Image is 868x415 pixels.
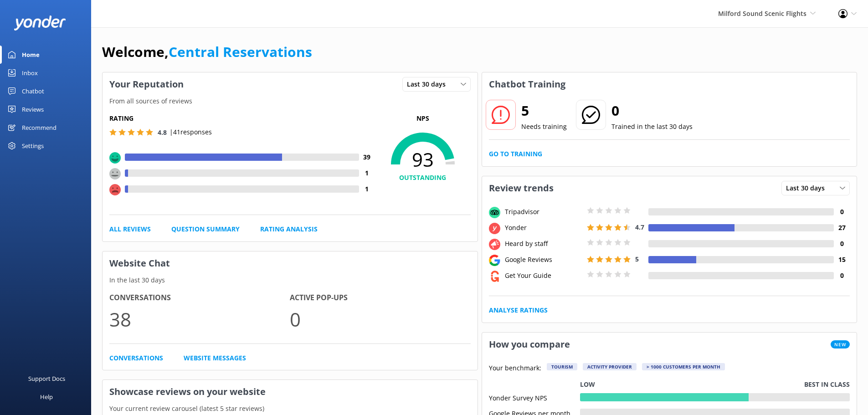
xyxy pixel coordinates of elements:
span: New [831,340,850,348]
div: Yonder Survey NPS [489,393,580,401]
p: | 41 responses [169,127,212,137]
div: Google Reviews [503,255,585,265]
a: Go to Training [489,149,542,159]
p: Low [580,379,595,389]
h4: 39 [359,152,375,162]
span: Milford Sound Scenic Flights [718,9,806,18]
p: Your benchmark: [489,363,541,374]
h4: 1 [359,168,375,178]
h4: 1 [359,184,375,194]
div: Recommend [22,118,56,137]
span: 5 [635,255,639,263]
div: Reviews [22,100,44,118]
h4: 0 [834,239,850,249]
h2: 0 [611,100,693,122]
p: Your current review carousel (latest 5 star reviews) [103,404,478,414]
div: Chatbot [22,82,44,100]
span: 93 [375,148,471,171]
a: Question Summary [171,224,240,234]
h3: Website Chat [103,251,478,275]
div: Activity Provider [583,363,637,370]
div: Home [22,46,40,64]
a: Rating Analysis [260,224,318,234]
img: yonder-white-logo.png [14,15,66,31]
a: Central Reservations [169,42,312,61]
h4: Conversations [109,292,290,304]
h4: Active Pop-ups [290,292,470,304]
div: Settings [22,137,44,155]
div: Tourism [547,363,577,370]
p: Needs training [521,122,567,132]
h2: 5 [521,100,567,122]
span: Last 30 days [407,79,451,89]
div: Tripadvisor [503,207,585,217]
h3: Your Reputation [103,72,190,96]
h4: OUTSTANDING [375,173,471,183]
p: 38 [109,304,290,334]
h3: How you compare [482,333,577,356]
h3: Review trends [482,176,560,200]
p: 0 [290,304,470,334]
p: NPS [375,113,471,123]
a: Website Messages [184,353,246,363]
div: Support Docs [28,369,65,388]
span: 4.7 [635,223,644,231]
a: Analyse Ratings [489,305,548,315]
h5: Rating [109,113,375,123]
p: From all sources of reviews [103,96,478,106]
h4: 0 [834,207,850,217]
p: In the last 30 days [103,275,478,285]
div: > 1000 customers per month [642,363,725,370]
a: Conversations [109,353,163,363]
div: Inbox [22,64,38,82]
p: Trained in the last 30 days [611,122,693,132]
span: Last 30 days [786,183,830,193]
div: Get Your Guide [503,271,585,281]
p: Best in class [804,379,850,389]
a: All Reviews [109,224,151,234]
h3: Chatbot Training [482,72,572,96]
div: Help [40,388,53,406]
h4: 27 [834,223,850,233]
div: Heard by staff [503,239,585,249]
div: Yonder [503,223,585,233]
h4: 0 [834,271,850,281]
h3: Showcase reviews on your website [103,380,478,404]
h4: 15 [834,255,850,265]
span: 4.8 [158,128,167,137]
h1: Welcome, [102,41,312,63]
